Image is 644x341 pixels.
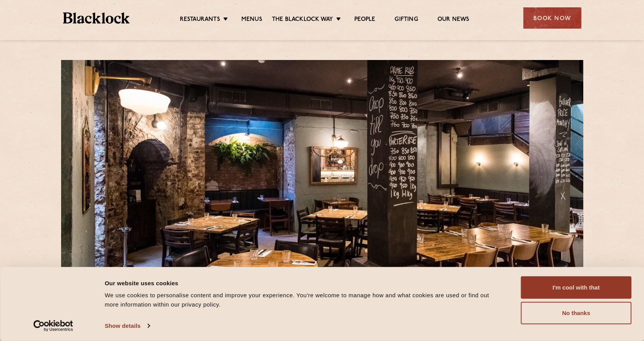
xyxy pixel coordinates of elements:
div: We use cookies to personalise content and improve your experience. You're welcome to manage how a... [105,291,504,309]
a: People [354,16,375,24]
button: No thanks [521,302,632,324]
a: Menus [241,16,262,24]
div: Our website uses cookies [105,278,504,288]
a: Gifting [395,16,418,24]
img: BL_Textured_Logo-footer-cropped.svg [63,12,130,24]
a: The Blacklock Way [272,16,333,24]
a: Show details [105,320,150,332]
a: Restaurants [180,16,220,24]
a: Usercentrics Cookiebot - opens in a new window [19,320,87,332]
div: Book Now [523,7,581,29]
a: Our News [437,16,470,24]
button: I'm cool with that [521,276,632,299]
